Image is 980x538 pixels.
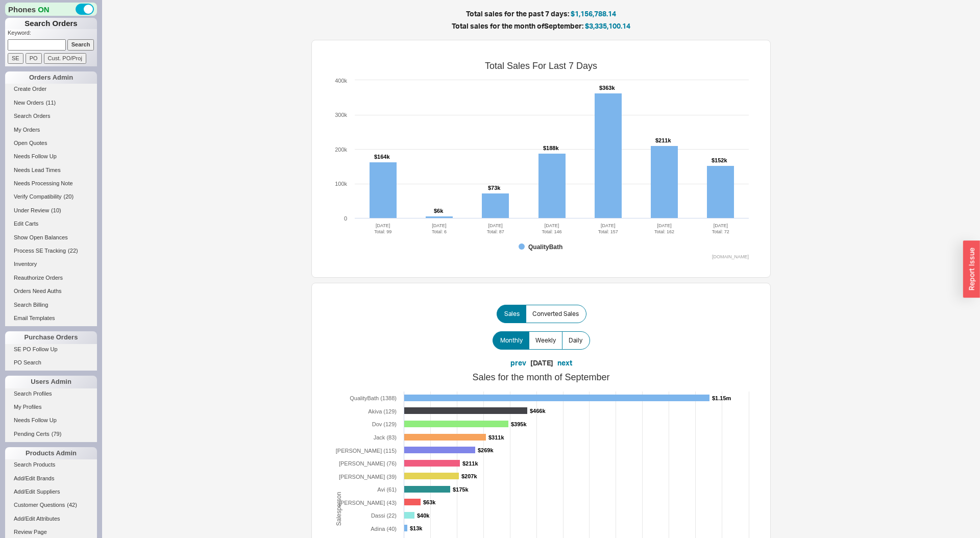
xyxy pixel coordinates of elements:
a: Search Profiles [5,388,97,399]
input: PO [26,53,42,64]
span: Needs Follow Up [14,153,57,159]
tspan: [DATE] [545,223,559,228]
tspan: $188k [543,145,559,151]
tspan: $6k [434,208,444,214]
tspan: [PERSON_NAME] (76) [339,460,397,467]
h1: Search Orders [5,18,97,29]
a: Needs Follow Up [5,415,97,426]
tspan: [PERSON_NAME] (115) [336,448,397,454]
span: ( 20 ) [64,193,74,200]
a: Add/Edit Attributes [5,513,97,524]
tspan: [DATE] [714,223,728,228]
tspan: [DATE] [657,223,671,228]
span: ON [38,4,50,15]
a: Open Quotes [5,138,97,149]
a: Under Review(10) [5,205,97,216]
span: ( 79 ) [52,431,62,437]
input: Search [67,39,94,50]
tspan: Total: 157 [598,229,618,234]
a: Pending Certs(79) [5,429,97,439]
a: Search Billing [5,300,97,310]
div: Orders Admin [5,71,97,84]
span: $1,156,788.14 [571,9,616,18]
div: Users Admin [5,376,97,388]
button: prev [510,358,526,368]
tspan: Jack (83) [374,434,397,441]
a: Email Templates [5,313,97,324]
a: My Profiles [5,402,97,412]
a: Verify Compatibility(20) [5,191,97,202]
span: Sales [504,310,520,318]
tspan: Total: 6 [432,229,447,234]
a: Review Page [5,527,97,537]
tspan: QualityBath (1388) [350,395,397,401]
a: SE PO Follow Up [5,344,97,355]
tspan: [DATE] [488,223,503,228]
tspan: $164k [374,154,390,160]
tspan: Dov (129) [372,421,397,427]
button: next [557,358,572,368]
text: 100k [335,181,347,187]
a: Reauthorize Orders [5,273,97,283]
tspan: $466k [530,408,546,414]
tspan: Total: 162 [654,229,674,234]
div: [DATE] [530,358,553,368]
tspan: $211k [462,460,478,467]
a: Add/Edit Brands [5,473,97,484]
span: Verify Compatibility [14,193,62,200]
a: Needs Processing Note [5,178,97,189]
a: New Orders(11) [5,97,97,108]
span: ( 42 ) [67,502,77,508]
tspan: $269k [478,447,494,453]
span: Customer Questions [14,502,65,508]
span: Weekly [535,336,556,345]
h5: Total sales for the month of September : [219,22,863,30]
a: Add/Edit Suppliers [5,486,97,497]
tspan: $207k [461,473,477,479]
tspan: $63k [423,499,436,505]
span: Daily [569,336,582,345]
tspan: Avi (61) [377,486,397,493]
tspan: [DATE] [432,223,446,228]
tspan: Akiva (129) [368,408,397,414]
a: Create Order [5,84,97,94]
tspan: Dassi (22) [371,512,397,519]
a: Customer Questions(42) [5,500,97,510]
text: [DOMAIN_NAME] [712,254,749,259]
span: Under Review [14,207,49,213]
tspan: Salesperson [335,492,342,526]
tspan: Total: 87 [487,229,504,234]
tspan: $395k [511,421,527,427]
span: Pending Certs [14,431,50,437]
input: SE [8,53,23,64]
div: Purchase Orders [5,331,97,344]
tspan: [PERSON_NAME] (43) [339,500,397,506]
a: Inventory [5,259,97,270]
div: Phones [5,3,97,16]
text: 400k [335,78,347,84]
span: $3,335,100.14 [585,21,630,30]
tspan: Sales for the month of September [472,372,609,382]
span: ( 11 ) [46,100,56,106]
a: My Orders [5,125,97,135]
text: 300k [335,112,347,118]
span: Process SE Tracking [14,248,66,254]
tspan: QualityBath [528,243,562,251]
span: New Orders [14,100,44,106]
tspan: $311k [488,434,504,441]
text: 0 [344,215,347,222]
tspan: [PERSON_NAME] (39) [339,474,397,480]
tspan: Total: 99 [374,229,391,234]
span: Needs Follow Up [14,417,57,423]
a: PO Search [5,357,97,368]
a: Orders Need Auths [5,286,97,297]
tspan: $1.15m [712,395,731,401]
a: Edit Carts [5,218,97,229]
text: 200k [335,146,347,153]
tspan: $211k [655,137,671,143]
span: ( 22 ) [68,248,78,254]
div: Products Admin [5,447,97,459]
input: Cust. PO/Proj [44,53,86,64]
tspan: Total: 146 [542,229,561,234]
a: Search Orders [5,111,97,121]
